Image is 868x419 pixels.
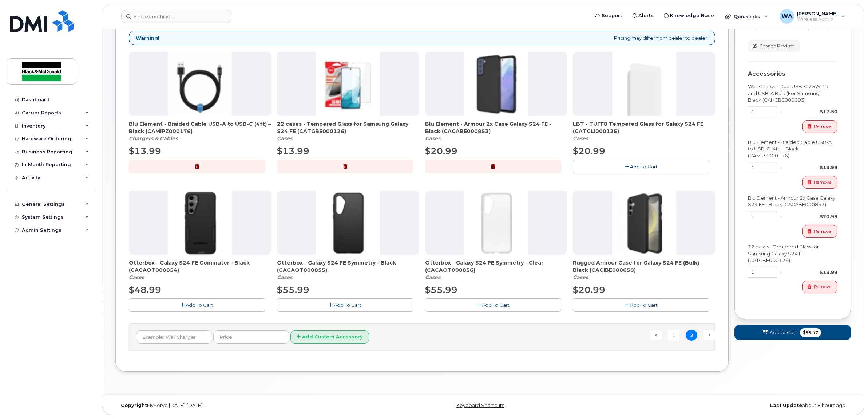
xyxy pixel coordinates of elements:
[573,285,605,295] span: $20.99
[425,298,562,311] button: Add To Cart
[638,12,654,19] span: Alerts
[129,274,144,281] em: Cases
[748,83,837,103] div: Wall Charger Dual USB-C 25W PD and USB-A Bulk (For Samsung) - Black (CAHCBE000093)
[785,269,837,276] div: $13.99
[129,120,271,142] div: Blu Element - Braided Cable USB-A to USB-C (4ft) – Black (CAMIPZ000176)
[334,302,361,308] span: Add To Cart
[121,10,231,23] input: Find something...
[777,213,785,220] div: x
[121,403,147,408] strong: Copyright
[612,52,676,116] img: accessory37065.JPG
[670,12,714,19] span: Knowledge Base
[573,274,588,281] em: Cases
[129,298,265,311] button: Add To Cart
[425,135,440,142] em: Cases
[464,52,528,116] img: accessory36953.JPG
[606,403,851,408] div: about 8 hours ago
[777,108,785,115] div: x
[482,302,510,308] span: Add To Cart
[316,52,380,116] img: accessory36952.JPG
[734,325,851,340] button: Add to Cart $66.47
[129,31,715,46] div: Pricing may differ from dealer to dealer!
[748,71,837,77] div: Accessories
[277,146,309,156] span: $13.99
[659,8,719,23] a: Knowledge Base
[425,120,567,135] span: Blu Element - Armour 2x Case Galaxy S24 FE - Black (CACABE000853)
[774,9,851,24] div: Whitney Arthur
[316,191,380,255] img: accessory36950.JPG
[748,243,837,264] div: 22 cases - Tempered Glass for Samsung Galaxy S24 FE (CATGBE000126)
[781,12,792,21] span: WA
[797,16,838,22] span: Wireless Admin
[814,228,831,235] span: Remove
[573,146,605,156] span: $20.99
[168,191,232,255] img: accessory37061.JPG
[277,274,292,281] em: Cases
[814,179,831,185] span: Remove
[129,120,271,135] span: Blu Element - Braided Cable USB-A to USB-C (4ft) – Black (CAMIPZ000176)
[425,285,457,295] span: $55.99
[290,330,369,344] button: Add Custom Accessory
[630,164,658,169] span: Add To Cart
[129,146,161,156] span: $13.99
[590,8,627,23] a: Support
[425,259,567,274] span: Otterbox - Galaxy S24 FE Symmetry - Clear (CACAOT000856)
[129,285,161,295] span: $48.99
[770,403,802,408] strong: Last Update
[734,13,760,19] span: Quicklinks
[748,139,837,159] div: Blu Element - Braided Cable USB-A to USB-C (4ft) – Black (CAMIPZ000176)
[573,298,709,311] button: Add To Cart
[668,330,679,341] a: 1
[425,259,567,281] div: Otterbox - Galaxy S24 FE Symmetry - Clear (CACAOT000856)
[797,11,838,16] span: [PERSON_NAME]
[456,403,504,408] a: Keyboard Shortcuts
[573,160,709,173] button: Add To Cart
[168,52,232,116] img: accessory36348.JPG
[802,225,837,238] button: Remove
[425,146,457,156] span: $20.99
[425,274,440,281] em: Cases
[573,120,715,135] span: LBT - TUFF8 Tempered Glass for Galaxy S24 FE (CATGLI000125)
[277,135,292,142] em: Cases
[814,123,831,130] span: Remove
[627,8,659,23] a: Alerts
[802,281,837,293] button: Remove
[277,120,419,135] span: 22 cases - Tempered Glass for Samsung Galaxy S24 FE (CATGBE000126)
[277,298,413,311] button: Add To Cart
[115,403,361,408] div: MyServe [DATE]–[DATE]
[630,302,658,308] span: Add To Cart
[573,259,715,281] div: Rugged Armour Case for Galaxy S24 FE (Bulk) - Black (CACIBE000658)
[785,108,837,115] div: $17.50
[814,283,831,290] span: Remove
[136,35,159,42] strong: Warning!
[759,43,794,49] span: Change Product
[748,40,800,52] button: Change Product
[573,259,715,274] span: Rugged Armour Case for Galaxy S24 FE (Bulk) - Black (CACIBE000658)
[686,330,697,341] span: 2
[770,329,797,336] span: Add to Cart
[573,135,588,142] em: Cases
[650,330,662,340] a: ← Previous
[802,120,837,133] button: Remove
[785,213,837,220] div: $20.99
[800,328,821,337] span: $66.47
[785,164,837,171] div: $13.99
[748,195,837,208] div: Blu Element - Armour 2x Case Galaxy S24 FE - Black (CACABE000853)
[755,24,829,30] span: $1110.00 - no term (128GB)
[129,259,271,281] div: Otterbox - Galaxy S24 FE Commuter - Black (CACAOT000854)
[425,120,567,142] div: Blu Element - Armour 2x Case Galaxy S24 FE - Black (CACABE000853)
[612,191,676,255] img: accessory37062.JPG
[464,191,528,255] img: accessory36949.JPG
[277,259,419,274] span: Otterbox - Galaxy S24 FE Symmetry - Black (CACAOT000855)
[277,120,419,142] div: 22 cases - Tempered Glass for Samsung Galaxy S24 FE (CATGBE000126)
[129,259,271,274] span: Otterbox - Galaxy S24 FE Commuter - Black (CACAOT000854)
[777,269,785,276] div: x
[136,330,212,344] input: Example: Wall Charger
[186,302,213,308] span: Add To Cart
[277,285,309,295] span: $55.99
[777,164,785,171] div: x
[802,176,837,189] button: Remove
[277,259,419,281] div: Otterbox - Galaxy S24 FE Symmetry - Black (CACAOT000855)
[129,135,178,142] em: Chargers & Cables
[573,120,715,142] div: LBT - TUFF8 Tempered Glass for Galaxy S24 FE (CATGLI000125)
